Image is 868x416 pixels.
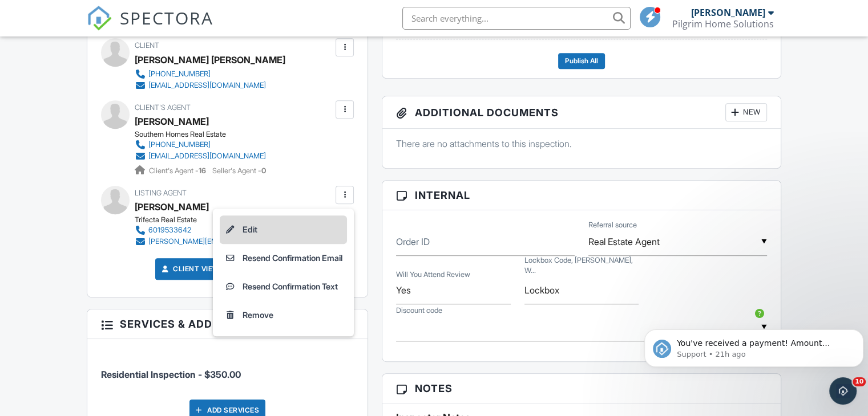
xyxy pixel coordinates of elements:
[135,103,191,112] span: Client's Agent
[220,215,347,244] a: Edit
[135,41,159,50] span: Client
[212,166,266,175] span: Seller's Agent -
[87,309,368,339] h3: Services & Add ons
[382,374,781,403] h3: Notes
[135,215,332,225] div: Trifecta Real Estate
[402,7,631,30] input: Search everything...
[135,189,187,197] span: Listing Agent
[396,270,470,280] label: Will You Attend Review
[135,198,209,215] a: [PERSON_NAME]
[220,301,347,329] a: Remove
[672,18,774,30] div: Pilgrim Home Solutions
[396,137,767,150] p: There are no attachments to this inspection.
[199,166,206,175] strong: 16
[220,272,347,301] a: Resend Confirmation Text
[135,225,322,236] a: 6019533642
[37,33,205,167] span: You've received a payment! Amount $300.00 Fee $3.99 Net $296.01 Transaction # pi_3SC6ASK7snlDGpRF...
[853,377,866,386] span: 10
[120,6,213,30] span: SPECTORA
[148,226,191,235] div: 6019533642
[148,152,266,161] div: [EMAIL_ADDRESS][DOMAIN_NAME]
[37,44,209,54] p: Message from Support, sent 21h ago
[159,263,220,275] a: Client View
[135,139,266,150] a: [PHONE_NUMBER]
[148,140,211,149] div: [PHONE_NUMBER]
[524,276,639,304] input: Lockbox Code, Ekey, Way for Inspector to Enter Home
[135,130,275,139] div: Southern Homes Real Estate
[382,96,781,129] h3: Additional Documents
[135,68,276,80] a: [PHONE_NUMBER]
[524,255,646,276] label: Lockbox Code, Ekey, Way for Inspector to Enter Home
[135,236,322,247] a: [PERSON_NAME][EMAIL_ADDRESS][DOMAIN_NAME]
[382,181,781,210] h3: Internal
[829,377,857,405] iframe: Intercom live chat
[87,15,213,39] a: SPECTORA
[101,369,241,380] span: Residential Inspection - $350.00
[396,305,442,316] label: Discount code
[396,276,511,304] input: Will You Attend Review
[261,166,266,175] strong: 0
[691,7,765,18] div: [PERSON_NAME]
[149,166,208,175] span: Client's Agent -
[135,51,285,68] div: [PERSON_NAME] [PERSON_NAME]
[135,113,209,130] a: [PERSON_NAME]
[588,220,637,230] label: Referral source
[640,305,868,385] iframe: Intercom notifications message
[396,235,430,248] label: Order ID
[148,81,266,90] div: [EMAIL_ADDRESS][DOMAIN_NAME]
[725,103,767,121] div: New
[220,244,347,272] a: Resend Confirmation Email
[135,150,266,162] a: [EMAIL_ADDRESS][DOMAIN_NAME]
[87,6,112,31] img: The Best Home Inspection Software - Spectora
[148,237,322,246] div: [PERSON_NAME][EMAIL_ADDRESS][DOMAIN_NAME]
[135,80,276,91] a: [EMAIL_ADDRESS][DOMAIN_NAME]
[148,70,211,79] div: [PHONE_NUMBER]
[101,348,354,390] li: Service: Residential Inspection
